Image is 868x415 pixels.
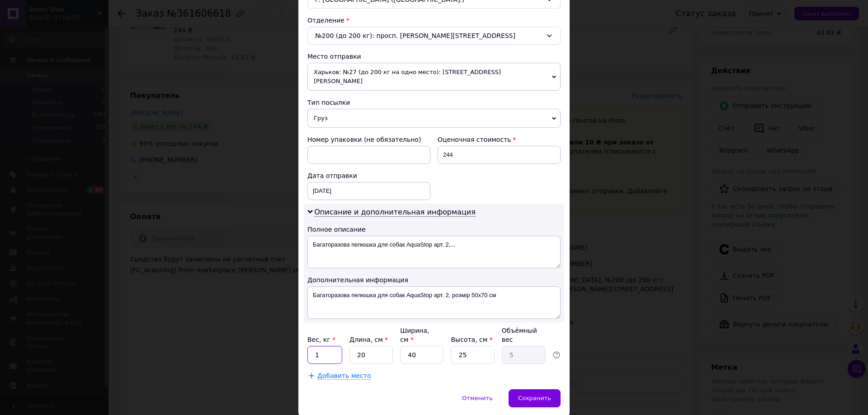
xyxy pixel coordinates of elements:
[307,286,561,319] textarea: Багаторазова пелюшка для собак AquaStop арт. 2, розмір 50х70 см
[307,336,335,343] label: Вес, кг
[307,236,561,268] textarea: Багаторазова пелюшка для собак AquaStop арт. 2,...
[438,135,561,144] div: Оценочная стоимость
[307,63,561,91] span: Харьков: №27 (до 200 кг на одно место): [STREET_ADDRESS][PERSON_NAME]
[307,135,430,144] div: Номер упаковки (не обязательно)
[518,395,551,401] span: Сохранить
[451,336,492,343] label: Высота, см
[314,208,476,217] span: Описание и дополнительная информация
[307,16,561,25] div: Отделение
[307,275,561,284] div: Дополнительная информация
[307,53,361,60] span: Место отправки
[502,326,545,344] div: Объёмный вес
[349,336,388,343] label: Длина, см
[307,225,561,234] div: Полное описание
[317,372,371,380] span: Добавить место
[462,395,493,401] span: Отменить
[307,109,561,128] span: Груз
[400,327,429,343] label: Ширина, см
[307,171,430,180] div: Дата отправки
[307,99,350,106] span: Тип посылки
[307,27,561,45] div: №200 (до 200 кг): просп. [PERSON_NAME][STREET_ADDRESS]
